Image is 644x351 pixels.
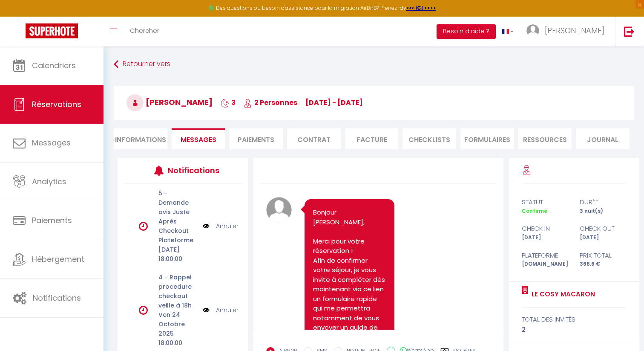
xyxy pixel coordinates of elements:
span: 3 [221,98,236,107]
a: Le Cosy Macaron [529,289,595,299]
span: Messages [181,135,216,145]
div: check out [574,223,632,234]
img: avatar.png [266,197,292,223]
li: Informations [114,128,167,149]
a: Annuler [216,305,239,315]
span: Calendriers [32,60,76,71]
span: 2 Personnes [244,98,297,107]
p: 4 - Rappel procedure checkout veille à 18h [158,273,197,310]
li: Contrat [287,128,341,149]
span: Réservations [32,99,81,110]
div: durée [574,197,632,207]
li: CHECKLISTS [402,128,456,149]
li: Facture [345,128,399,149]
a: ... [PERSON_NAME] [520,17,615,46]
img: logout [624,26,635,37]
div: Prix total [574,250,632,261]
span: Notifications [33,293,81,303]
li: Ressources [518,128,572,149]
div: Plateforme [516,250,574,261]
span: Messages [32,137,71,148]
span: [PERSON_NAME] [126,97,213,107]
p: Ven 24 Octobre 2025 18:00:00 [158,310,197,348]
span: Analytics [32,176,66,187]
span: Confirmé [522,207,547,215]
li: Paiements [229,128,283,149]
span: Hébergement [32,254,84,264]
p: 5 - Demande avis Juste Après Checkout Plateforme [158,189,197,245]
div: check in [516,223,574,234]
div: statut [516,197,574,207]
div: total des invités [522,314,626,325]
div: 2 [522,325,626,335]
li: FORMULAIRES [460,128,514,149]
a: Annuler [216,221,239,231]
span: Paiements [32,215,72,226]
a: >>> ICI <<<< [406,4,436,12]
div: [DATE] [574,234,632,242]
img: ... [526,24,539,37]
img: NO IMAGE [203,221,210,231]
div: [DATE] [516,234,574,242]
h3: Notifications [168,161,218,180]
a: Retourner vers [114,57,634,72]
span: [DATE] - [DATE] [305,98,363,107]
p: [DATE] 18:00:00 [158,245,197,264]
span: Chercher [130,26,159,35]
div: 3 nuit(s) [574,207,632,215]
span: [PERSON_NAME] [545,25,604,36]
div: 368.6 € [574,260,632,268]
img: Super Booking [26,23,78,38]
li: Journal [576,128,630,149]
img: NO IMAGE [203,305,210,315]
div: [DOMAIN_NAME] [516,260,574,268]
a: Chercher [124,17,166,46]
button: Besoin d'aide ? [437,24,496,39]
